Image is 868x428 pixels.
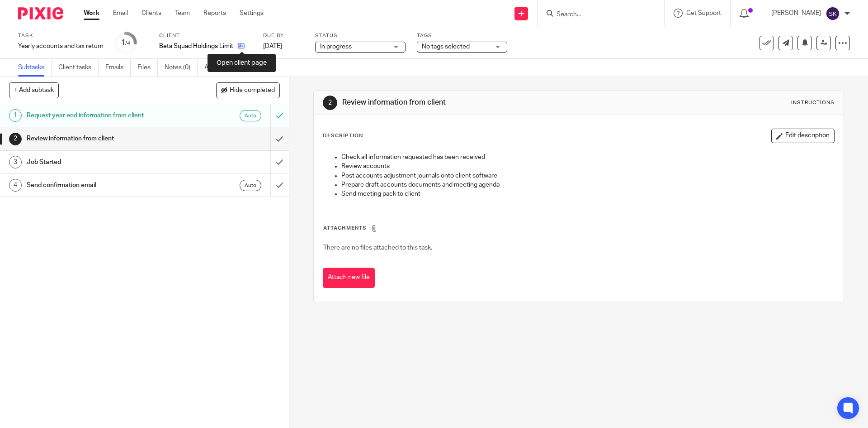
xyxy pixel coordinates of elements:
[165,59,198,77] a: Notes (0)
[263,32,304,39] label: Due by
[9,179,22,192] div: 4
[556,11,637,19] input: Search
[341,153,834,162] p: Check all information requested has been received
[9,156,22,168] div: 3
[791,99,835,106] div: Instructions
[686,10,721,16] span: Get Support
[18,7,63,19] img: Pixie
[417,32,507,39] label: Tags
[27,178,183,192] h1: Send confirmation email
[323,226,367,231] span: Attachments
[18,32,104,39] label: Task
[323,132,363,139] p: Description
[204,59,239,77] a: Audit logs
[142,9,161,18] a: Clients
[84,9,99,18] a: Work
[27,109,183,122] h1: Request year end information from client
[175,9,190,18] a: Team
[27,155,183,169] h1: Job Started
[320,43,352,50] span: In progress
[263,43,282,49] span: [DATE]
[341,189,834,198] p: Send meeting pack to client
[342,98,598,107] h1: Review information from client
[826,6,840,21] img: svg%3E
[240,180,261,191] div: Auto
[18,42,104,51] div: Yearly accounts and tax return
[9,109,22,122] div: 1
[341,171,834,180] p: Post accounts adjustment journals onto client software
[113,9,128,18] a: Email
[9,133,22,145] div: 2
[18,59,52,77] a: Subtasks
[240,110,261,121] div: Auto
[27,132,183,145] h1: Review information from client
[341,180,834,189] p: Prepare draft accounts documents and meeting agenda
[203,9,226,18] a: Reports
[9,82,59,98] button: + Add subtask
[240,9,264,18] a: Settings
[121,38,130,48] div: 1
[137,59,158,77] a: Files
[422,43,470,50] span: No tags selected
[159,42,233,51] p: Beta Squad Holdings Limited
[323,96,337,110] div: 2
[323,245,432,251] span: There are no files attached to this task.
[216,82,280,98] button: Hide completed
[323,268,375,288] button: Attach new file
[315,32,406,39] label: Status
[159,32,252,39] label: Client
[125,41,130,46] small: /4
[230,87,275,94] span: Hide completed
[105,59,131,77] a: Emails
[341,162,834,171] p: Review accounts
[58,59,99,77] a: Client tasks
[771,9,821,18] p: [PERSON_NAME]
[771,129,835,143] button: Edit description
